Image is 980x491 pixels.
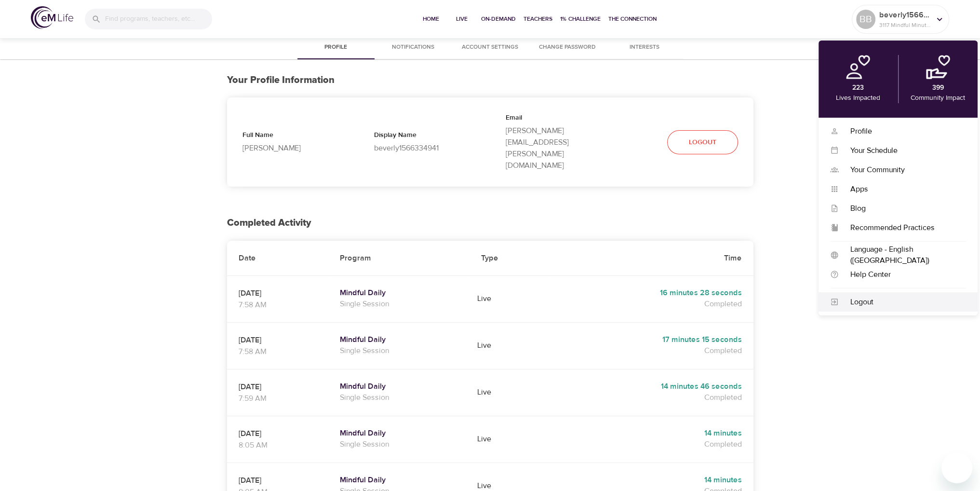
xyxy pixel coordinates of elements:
h5: 16 minutes 28 seconds [560,288,741,298]
a: Mindful Daily [340,335,458,345]
td: Live [470,275,549,322]
h5: 14 minutes [560,475,741,485]
p: 7:59 AM [239,393,317,404]
div: Language - English ([GEOGRAPHIC_DATA]) [839,244,966,266]
div: Your Community [839,164,966,176]
p: Completed [560,392,741,403]
a: Mindful Daily [340,288,458,298]
div: Logout [839,297,966,308]
p: Email [506,113,606,125]
p: 7:58 AM [239,346,317,357]
td: Live [470,416,549,463]
th: Time [548,241,753,276]
a: Mindful Daily [340,382,458,392]
p: 223 [852,83,864,93]
span: Home [419,14,443,24]
span: Live [450,14,473,24]
p: beverly1566334941 [879,9,930,21]
p: beverly1566334941 [374,142,475,154]
p: Full Name [242,130,343,142]
img: community.png [926,55,950,79]
iframe: Button to launch messaging window [941,452,972,483]
div: Blog [839,203,966,214]
span: The Connection [608,14,657,24]
div: Profile [839,126,966,137]
span: On-Demand [481,14,516,24]
p: 8:05 AM [239,439,317,451]
p: [PERSON_NAME] [242,142,343,154]
p: Single Session [340,345,458,356]
input: Find programs, teachers, etc... [105,9,212,29]
span: Change Password [535,42,600,53]
p: Completed [560,345,741,356]
div: Recommended Practices [839,222,966,233]
img: logo [31,6,73,29]
h3: Your Profile Information [227,75,753,86]
p: [DATE] [239,475,317,486]
span: Notifications [380,42,446,53]
p: 399 [932,83,944,93]
h5: 17 minutes 15 seconds [560,335,741,345]
div: Your Schedule [839,145,966,156]
p: Completed [560,438,741,450]
p: Display Name [374,130,475,142]
p: Single Session [340,298,458,310]
p: Lives Impacted [836,93,880,103]
span: Interests [612,42,677,53]
h5: 14 minutes [560,428,741,438]
div: Apps [839,184,966,195]
span: Logout [689,136,716,149]
div: BB [856,10,875,29]
td: Live [470,369,549,416]
span: 1% Challenge [560,14,601,24]
h2: Completed Activity [227,218,753,229]
p: Single Session [340,438,458,450]
td: Live [470,322,549,369]
p: [PERSON_NAME][EMAIL_ADDRESS][PERSON_NAME][DOMAIN_NAME] [506,125,606,171]
p: [DATE] [239,287,317,299]
p: 7:58 AM [239,299,317,311]
a: Mindful Daily [340,428,458,438]
p: [DATE] [239,428,317,439]
a: Mindful Daily [340,475,458,485]
p: Community Impact [911,93,965,103]
img: personal.png [846,55,870,79]
span: Profile [303,42,369,53]
th: Type [470,241,549,276]
p: 3117 Mindful Minutes [879,21,930,29]
th: Date [227,241,329,276]
p: [DATE] [239,334,317,346]
p: Completed [560,298,741,310]
div: Help Center [839,269,966,280]
button: Logout [667,130,738,155]
h5: 14 minutes 46 seconds [560,382,741,392]
span: Teachers [524,14,552,24]
th: Program [328,241,470,276]
p: [DATE] [239,381,317,393]
p: Single Session [340,392,458,403]
span: Account Settings [457,42,523,53]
